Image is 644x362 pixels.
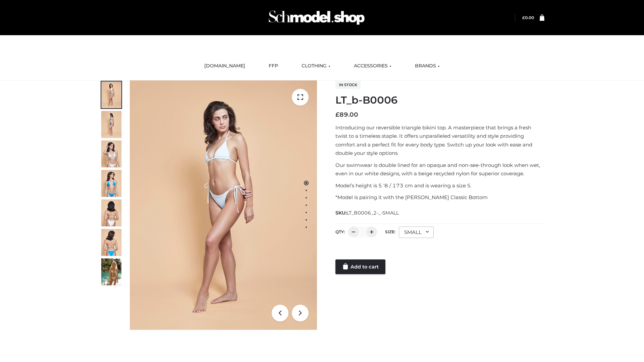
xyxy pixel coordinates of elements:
[335,259,385,274] a: Add to cart
[335,209,399,217] span: SKU:
[101,170,121,197] img: ArielClassicBikiniTop_CloudNine_AzureSky_OW114ECO_4-scaled.jpg
[297,59,335,73] a: CLOTHING
[130,80,317,330] img: ArielClassicBikiniTop_CloudNine_AzureSky_OW114ECO_1
[335,81,361,89] span: In stock
[101,229,121,256] img: ArielClassicBikiniTop_CloudNine_AzureSky_OW114ECO_8-scaled.jpg
[335,181,544,190] p: Model’s height is 5 ‘8 / 173 cm and is wearing a size S.
[410,59,445,73] a: BRANDS
[399,227,434,238] div: SMALL
[266,4,367,31] img: Schmodel Admin 964
[199,59,250,73] a: [DOMAIN_NAME]
[349,59,396,73] a: ACCESSORIES
[335,94,544,106] h1: LT_b-B0006
[101,258,121,285] img: Arieltop_CloudNine_AzureSky2.jpg
[335,111,358,118] bdi: 89.00
[264,59,283,73] a: FFP
[101,199,121,226] img: ArielClassicBikiniTop_CloudNine_AzureSky_OW114ECO_7-scaled.jpg
[335,229,345,234] label: QTY:
[335,161,544,178] p: Our swimwear is double lined for an opaque and non-see-through look when wet, even in our white d...
[101,111,121,138] img: ArielClassicBikiniTop_CloudNine_AzureSky_OW114ECO_2-scaled.jpg
[522,15,525,20] span: £
[346,210,399,216] span: LT_B0006_2-_-SMALL
[101,140,121,167] img: ArielClassicBikiniTop_CloudNine_AzureSky_OW114ECO_3-scaled.jpg
[335,111,339,118] span: £
[335,193,544,202] p: *Model is pairing it with the [PERSON_NAME] Classic Bottom
[335,123,544,158] p: Introducing our reversible triangle bikini top. A masterpiece that brings a fresh twist to a time...
[522,15,534,20] bdi: 0.00
[522,15,534,20] a: £0.00
[385,229,395,234] label: Size:
[101,81,121,108] img: ArielClassicBikiniTop_CloudNine_AzureSky_OW114ECO_1-scaled.jpg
